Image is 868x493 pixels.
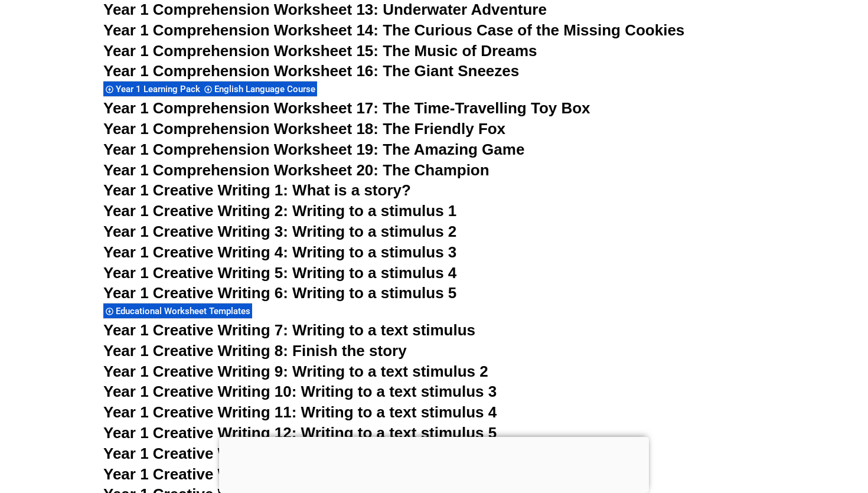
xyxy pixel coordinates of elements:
a: Year 1 Creative Writing 5: Writing to a stimulus 4 [103,264,456,282]
a: Year 1 Creative Writing 14: Finish the story 3 [103,465,428,483]
div: Year 1 Learning Pack [103,81,202,97]
a: Year 1 Comprehension Worksheet 19: The Amazing Game [103,141,524,158]
div: English Language Course [202,81,317,97]
iframe: Chat Widget [665,360,868,493]
a: Year 1 Creative Writing 8: Finish the story [103,342,407,360]
a: Year 1 Creative Writing 10: Writing to a text stimulus 3 [103,383,497,400]
a: Year 1 Creative Writing 2: Writing to a stimulus 1 [103,202,456,220]
a: Year 1 Creative Writing 4: Writing to a stimulus 3 [103,243,456,261]
a: Year 1 Comprehension Worksheet 16: The Giant Sneezes [103,62,519,80]
a: Year 1 Comprehension Worksheet 18: The Friendly Fox [103,120,505,138]
a: Year 1 Comprehension Worksheet 20: The Champion [103,161,490,179]
span: Educational Worksheet Templates [116,306,254,316]
div: Educational Worksheet Templates [103,303,252,319]
a: Year 1 Creative Writing 1: What is a story? [103,181,411,199]
span: English Language Course [214,84,319,94]
a: Year 1 Creative Writing 13: Finish the story 2 [103,445,428,462]
iframe: Advertisement [219,437,649,490]
a: Year 1 Creative Writing 3: Writing to a stimulus 2 [103,223,456,240]
a: Year 1 Comprehension Worksheet 14: The Curious Case of the Missing Cookies [103,21,684,39]
a: Year 1 Comprehension Worksheet 13: Underwater Adventure [103,1,547,18]
a: Year 1 Comprehension Worksheet 15: The Music of Dreams [103,42,537,60]
span: Year 1 Learning Pack [116,84,204,94]
a: Year 1 Creative Writing 9: Writing to a text stimulus 2 [103,363,488,380]
a: Year 1 Comprehension Worksheet 17: The Time-Travelling Toy Box [103,99,590,117]
a: Year 1 Creative Writing 7: Writing to a text stimulus [103,321,475,339]
a: Year 1 Creative Writing 12: Writing to a text stimulus 5 [103,424,497,442]
a: Year 1 Creative Writing 6: Writing to a stimulus 5 [103,284,456,302]
a: Year 1 Creative Writing 11: Writing to a text stimulus 4 [103,403,497,421]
